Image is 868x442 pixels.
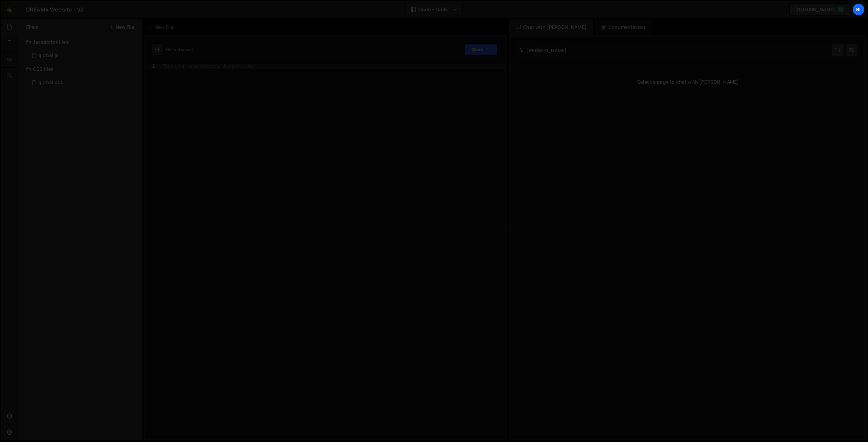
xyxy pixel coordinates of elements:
div: 17250/47734.js [26,49,142,62]
h2: Files [26,23,38,31]
div: Chat with [PERSON_NAME] [509,19,593,35]
div: Javascript files [18,35,142,49]
a: [DOMAIN_NAME] [789,3,850,16]
div: Documentation [595,19,652,35]
div: CSS files [18,62,142,76]
div: global.css [38,80,63,86]
div: New File [148,24,176,30]
div: Not yet saved [166,47,193,52]
div: 17250/47735.css [26,76,142,89]
div: Select a page to chat with [PERSON_NAME] [516,68,860,96]
div: Type cmd + s to save your Javascript file. [163,64,254,69]
div: global.js [38,52,59,59]
button: New File [109,24,134,30]
button: Save [465,43,498,56]
a: Bi [852,3,865,16]
button: Code + Tools [406,3,462,16]
div: 1 [145,64,159,69]
h2: [PERSON_NAME] [519,47,567,54]
a: 🤙 [1,1,18,18]
div: DREAM4 Website - V2 [26,5,84,14]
